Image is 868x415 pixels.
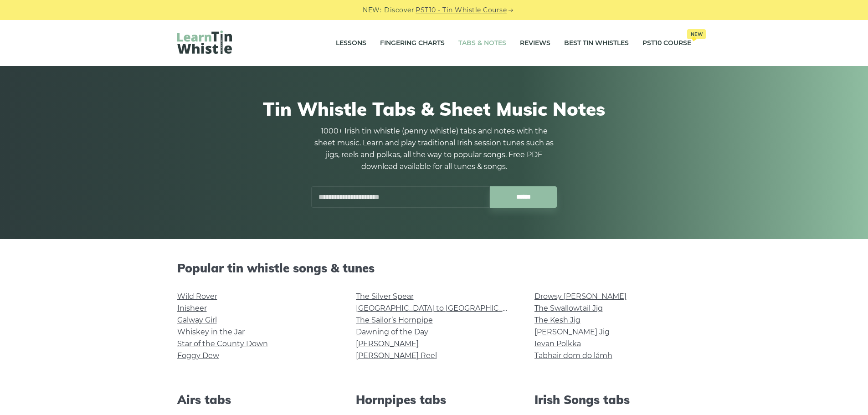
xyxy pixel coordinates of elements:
a: Foggy Dew [177,351,219,360]
a: [PERSON_NAME] Reel [356,351,437,360]
a: Dawning of the Day [356,328,428,336]
a: Tabhair dom do lámh [534,351,612,360]
a: Ievan Polkka [534,339,581,348]
a: The Swallowtail Jig [534,304,603,313]
h2: Irish Songs tabs [534,393,691,407]
a: The Sailor’s Hornpipe [356,316,433,324]
a: Wild Rover [177,292,217,301]
p: 1000+ Irish tin whistle (penny whistle) tabs and notes with the sheet music. Learn and play tradi... [311,125,557,173]
a: [PERSON_NAME] Jig [534,328,610,336]
a: [PERSON_NAME] [356,339,419,348]
a: PST10 CourseNew [642,32,691,55]
h2: Airs tabs [177,393,334,407]
h2: Popular tin whistle songs & tunes [177,261,691,275]
span: New [687,29,706,39]
a: Reviews [520,32,550,55]
a: Inisheer [177,304,207,313]
a: Lessons [336,32,366,55]
a: Tabs & Notes [458,32,506,55]
img: LearnTinWhistle.com [177,31,232,54]
h1: Tin Whistle Tabs & Sheet Music Notes [177,98,691,120]
a: The Silver Spear [356,292,414,301]
a: Star of the County Down [177,339,268,348]
a: The Kesh Jig [534,316,580,324]
a: Best Tin Whistles [564,32,629,55]
h2: Hornpipes tabs [356,393,513,407]
a: Drowsy [PERSON_NAME] [534,292,627,301]
a: Whiskey in the Jar [177,328,245,336]
a: Fingering Charts [380,32,445,55]
a: [GEOGRAPHIC_DATA] to [GEOGRAPHIC_DATA] [356,304,524,313]
a: Galway Girl [177,316,217,324]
